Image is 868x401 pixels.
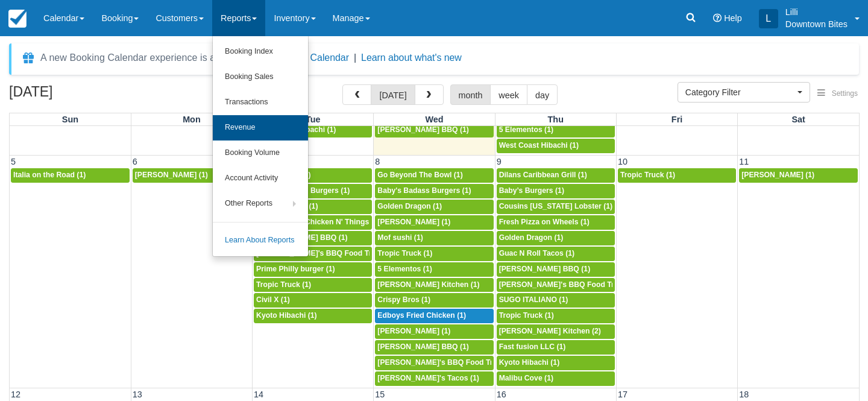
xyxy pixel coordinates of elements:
[499,202,613,210] span: Cousins [US_STATE] Lobster (1)
[685,86,794,98] span: Category Filter
[375,200,493,214] a: Golden Dragon (1)
[256,52,349,64] button: Enable New Calendar
[375,340,493,355] a: [PERSON_NAME] BBQ (1)
[377,218,450,226] span: [PERSON_NAME] (1)
[212,36,309,257] ul: Reports
[306,115,321,124] span: Tue
[213,166,308,191] a: Account Activity
[497,324,615,339] a: [PERSON_NAME] Kitchen (2)
[131,157,139,166] span: 6
[375,278,493,292] a: [PERSON_NAME] Kitchen (1)
[499,343,566,351] span: Fast fusion LLC (1)
[739,168,858,183] a: [PERSON_NAME] (1)
[497,139,615,153] a: West Coast Hibachi (1)
[738,390,750,399] span: 18
[254,168,372,183] a: 5 Elementos (1)
[497,293,615,308] a: SUGO ITALIANO (1)
[375,262,493,277] a: 5 Elementos (1)
[377,233,423,242] span: Mof sushi (1)
[617,157,629,166] span: 10
[354,52,356,63] span: |
[213,90,308,115] a: Transactions
[495,390,508,399] span: 16
[256,265,335,273] span: Prime Philly burger (1)
[133,168,251,183] a: [PERSON_NAME] (1)
[40,51,251,65] div: A new Booking Calendar experience is available!
[254,215,372,230] a: Edboys Fried Chicken N' Things (1)
[713,14,722,22] i: Help
[10,390,22,399] span: 12
[497,371,615,386] a: Malibu Cove (1)
[620,171,675,179] span: Tropic Truck (1)
[499,125,553,134] span: 5 Elementos (1)
[8,10,27,28] img: checkfront-main-nav-mini-logo.png
[371,84,415,105] button: [DATE]
[377,249,432,257] span: Tropic Truck (1)
[377,186,471,195] span: Baby's Badass Burgers (1)
[499,327,601,335] span: [PERSON_NAME] Kitchen (2)
[374,390,386,399] span: 15
[497,247,615,261] a: Guac N Roll Tacos (1)
[548,115,564,124] span: Thu
[497,200,615,214] a: Cousins [US_STATE] Lobster (1)
[724,13,742,23] span: Help
[499,186,564,195] span: Baby’s Burgers (1)
[497,309,615,323] a: Tropic Truck (1)
[254,247,372,261] a: [PERSON_NAME]'s BBQ Food Truck (1)
[256,218,380,226] span: Edboys Fried Chicken N' Things (1)
[497,184,615,198] a: Baby’s Burgers (1)
[213,141,308,166] a: Booking Volume
[253,390,265,399] span: 14
[377,374,479,382] span: [PERSON_NAME]'s Tacos (1)
[377,265,432,273] span: 5 Elementos (1)
[499,218,590,226] span: Fresh Pizza on Wheels (1)
[617,390,629,399] span: 17
[375,184,493,198] a: Baby's Badass Burgers (1)
[254,262,372,277] a: Prime Philly burger (1)
[497,231,615,245] a: Golden Dragon (1)
[375,168,493,183] a: Go Beyond The Bowl (1)
[375,215,493,230] a: [PERSON_NAME] (1)
[375,123,493,137] a: [PERSON_NAME] BBQ (1)
[499,311,554,320] span: Tropic Truck (1)
[375,356,493,370] a: [PERSON_NAME]'s BBQ Food Truck (1)
[741,171,814,179] span: [PERSON_NAME] (1)
[832,89,858,98] span: Settings
[9,84,162,107] h2: [DATE]
[377,202,442,210] span: Golden Dragon (1)
[499,141,579,150] span: West Coast Hibachi (1)
[374,157,381,166] span: 8
[497,340,615,355] a: Fast fusion LLC (1)
[183,115,201,124] span: Mon
[785,6,848,18] p: Lilli
[131,390,143,399] span: 13
[450,84,491,105] button: month
[497,356,615,370] a: Kyoto Hibachi (1)
[375,231,493,245] a: Mof sushi (1)
[377,295,430,304] span: Crispy Bros (1)
[499,295,568,304] span: SUGO ITALIANO (1)
[375,309,493,323] a: Edboys Fried Chicken (1)
[10,157,17,166] span: 5
[377,311,466,320] span: Edboys Fried Chicken (1)
[256,295,290,304] span: Civil X (1)
[678,82,810,103] button: Category Filter
[377,280,479,289] span: [PERSON_NAME] Kitchen (1)
[377,343,469,351] span: [PERSON_NAME] BBQ (1)
[254,200,372,214] a: Chronic Tacos (1)
[499,265,591,273] span: [PERSON_NAME] BBQ (1)
[13,171,86,179] span: Italia on the Road (1)
[213,228,308,253] a: Learn About Reports
[497,215,615,230] a: Fresh Pizza on Wheels (1)
[256,311,317,320] span: Kyoto Hibachi (1)
[375,247,493,261] a: Tropic Truck (1)
[254,231,372,245] a: [PERSON_NAME] BBQ (1)
[499,249,575,257] span: Guac N Roll Tacos (1)
[791,115,805,124] span: Sat
[499,358,560,367] span: Kyoto Hibachi (1)
[254,123,372,137] a: West Coast Hibachi (1)
[254,278,372,292] a: Tropic Truck (1)
[375,293,493,308] a: Crispy Bros (1)
[671,115,682,124] span: Fri
[499,280,638,289] span: [PERSON_NAME]'s BBQ Food Truck (1)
